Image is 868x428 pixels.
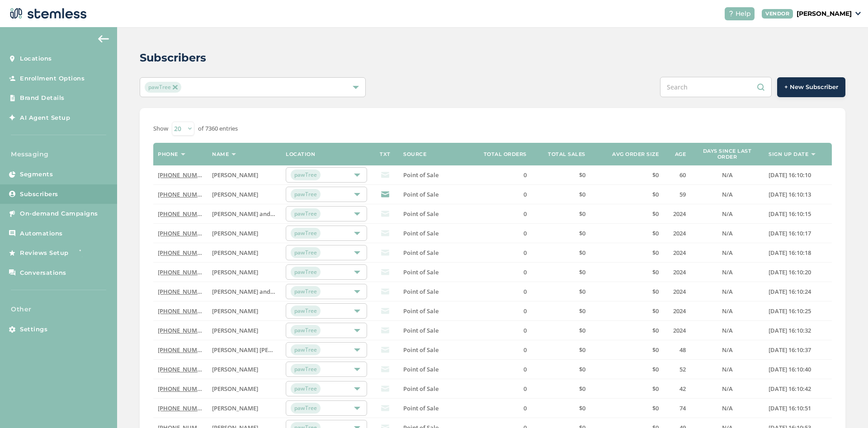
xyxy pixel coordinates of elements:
[594,404,659,412] label: $0
[158,229,210,237] a: [PHONE_NUMBER]
[679,171,686,179] span: 60
[695,171,759,179] label: N/A
[524,326,527,334] span: 0
[158,404,210,412] a: [PHONE_NUMBER]
[403,366,468,373] label: Point of Sale
[675,151,686,157] label: Age
[477,249,527,257] label: 0
[403,171,468,179] label: Point of Sale
[291,228,321,239] span: pawTree
[477,171,527,179] label: 0
[158,249,203,257] label: (705) 507-9311
[403,326,439,334] span: Point of Sale
[594,268,659,276] label: $0
[524,268,527,276] span: 0
[20,94,65,103] span: Brand Details
[668,404,686,412] label: 74
[212,249,258,257] span: [PERSON_NAME]
[594,210,659,218] label: $0
[524,404,527,412] span: 0
[695,268,759,276] label: N/A
[212,288,277,296] label: Tawnya and David Cagle
[158,210,210,218] a: [PHONE_NUMBER]
[579,190,585,198] span: $0
[668,171,686,179] label: 60
[579,385,585,393] span: $0
[722,385,733,393] span: N/A
[668,210,686,218] label: 2024
[673,210,686,218] span: 2024
[477,268,527,276] label: 0
[722,229,733,237] span: N/A
[212,385,258,393] span: [PERSON_NAME]
[158,366,203,373] label: (407) 575-9825
[536,171,585,179] label: $0
[403,288,468,296] label: Point of Sale
[668,366,686,373] label: 52
[158,171,210,179] a: [PHONE_NUMBER]
[579,287,585,296] span: $0
[153,124,168,133] label: Show
[524,346,527,354] span: 0
[695,366,759,373] label: N/A
[673,268,686,276] span: 2024
[158,268,210,276] a: [PHONE_NUMBER]
[291,325,321,336] span: pawTree
[403,365,439,373] span: Point of Sale
[722,307,733,315] span: N/A
[594,346,659,354] label: $0
[20,325,47,334] span: Settings
[524,385,527,393] span: 0
[594,171,659,179] label: $0
[679,365,686,373] span: 52
[769,327,827,334] label: 2025-04-28 16:10:32
[477,210,527,218] label: 0
[594,307,659,315] label: $0
[536,210,585,218] label: $0
[769,190,811,198] span: [DATE] 16:10:13
[668,191,686,198] label: 59
[403,404,439,412] span: Point of Sale
[679,190,686,198] span: 59
[158,346,210,354] a: [PHONE_NUMBER]
[212,366,277,373] label: MARGARITA MEDINA
[652,268,659,276] span: $0
[811,153,816,155] img: icon-sort-1e1d7615.svg
[652,307,659,315] span: $0
[769,346,827,354] label: 2025-04-28 16:10:37
[769,365,811,373] span: [DATE] 16:10:40
[158,404,203,412] label: (423) 292-3793
[736,9,751,19] span: Help
[212,230,277,237] label: Joan Kelly
[769,249,827,257] label: 2025-04-28 16:10:18
[652,287,659,296] span: $0
[158,210,203,218] label: (206) 778-1278
[769,287,811,296] span: [DATE] 16:10:24
[212,191,277,198] label: Charlene Sibley
[668,346,686,354] label: 48
[722,346,733,354] span: N/A
[20,209,98,218] span: On-demand Campaigns
[652,404,659,412] span: $0
[673,249,686,257] span: 2024
[158,346,203,354] label: (916) 655-9663
[769,210,827,218] label: 2025-04-28 16:10:15
[98,35,109,42] img: icon-arrow-back-accent-c549486e.svg
[769,171,827,179] label: 2025-04-28 16:10:10
[652,171,659,179] span: $0
[212,404,258,412] span: [PERSON_NAME]
[579,268,585,276] span: $0
[762,9,793,19] div: VENDOR
[158,365,210,373] a: [PHONE_NUMBER]
[728,11,734,16] img: icon-help-white-03924b79.svg
[291,247,321,258] span: pawTree
[769,404,811,412] span: [DATE] 16:10:51
[403,385,439,393] span: Point of Sale
[403,151,426,157] label: Source
[536,307,585,315] label: $0
[403,171,439,179] span: Point of Sale
[477,385,527,393] label: 0
[477,327,527,334] label: 0
[695,230,759,237] label: N/A
[158,190,210,198] a: [PHONE_NUMBER]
